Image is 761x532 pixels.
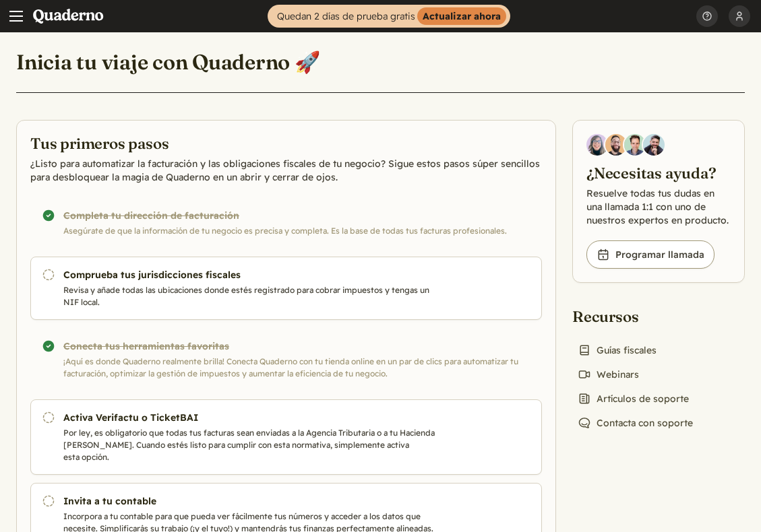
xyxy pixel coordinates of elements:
h2: Recursos [572,307,698,327]
h2: ¿Necesitas ayuda? [586,164,731,184]
a: Activa Verifactu o TicketBAI Por ley, es obligatorio que todas tus facturas sean enviadas a la Ag... [30,399,542,475]
h2: Tus primeros pasos [30,134,542,154]
strong: Actualizar ahora [417,7,506,25]
img: Javier Rubio, DevRel at Quaderno [643,134,665,156]
p: Revisa y añade todas las ubicaciones donde estés registrado para cobrar impuestos y tengas un NIF... [63,284,440,308]
a: Artículos de soporte [572,389,694,408]
h3: Comprueba tus jurisdicciones fiscales [63,268,440,281]
p: Resuelve todas tus dudas en una llamada 1:1 con uno de nuestros expertos en producto. [586,187,731,227]
h3: Invita a tu contable [63,494,440,508]
h1: Inicia tu viaje con Quaderno 🚀 [16,49,321,75]
a: Guías fiscales [572,341,662,360]
a: Quedan 2 días de prueba gratisActualizar ahora [268,5,510,28]
p: ¿Listo para automatizar la facturación y las obligaciones fiscales de tu negocio? Sigue estos pas... [30,157,542,184]
a: Webinars [572,365,644,384]
a: Programar llamada [586,240,714,269]
img: Ivo Oltmans, Business Developer at Quaderno [624,134,646,156]
p: Por ley, es obligatorio que todas tus facturas sean enviadas a la Agencia Tributaria o a tu Hacie... [63,427,440,463]
a: Comprueba tus jurisdicciones fiscales Revisa y añade todas las ubicaciones donde estés registrado... [30,257,542,320]
h3: Activa Verifactu o TicketBAI [63,411,440,424]
img: Jairo Fumero, Account Executive at Quaderno [605,134,627,156]
img: Diana Carrasco, Account Executive at Quaderno [586,134,608,156]
a: Contacta con soporte [572,413,698,432]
